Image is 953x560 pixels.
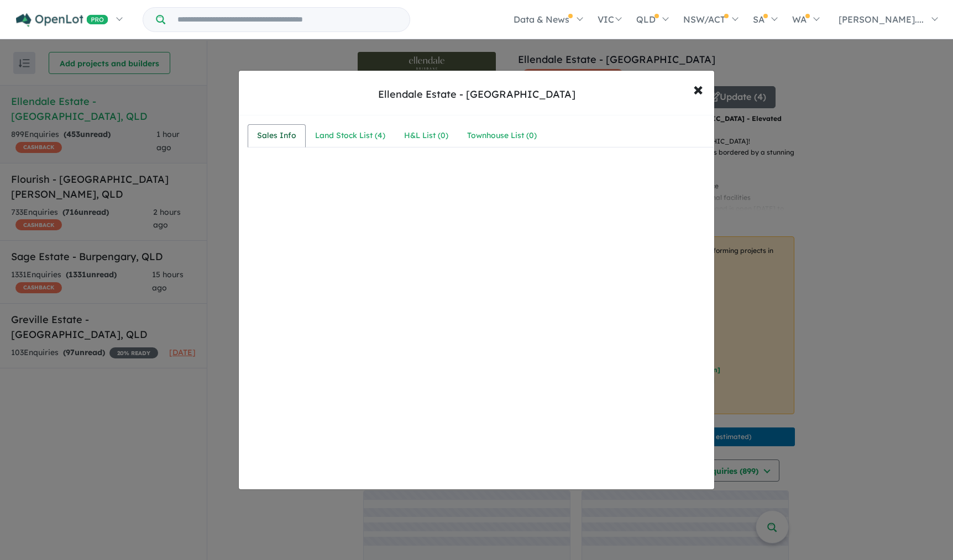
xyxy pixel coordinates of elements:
[467,129,537,142] div: Townhouse List ( 0 )
[257,129,296,142] div: Sales Info
[404,129,448,142] div: H&L List ( 0 )
[315,129,385,142] div: Land Stock List ( 4 )
[378,87,575,102] div: Ellendale Estate - [GEOGRAPHIC_DATA]
[16,13,108,27] img: Openlot PRO Logo White
[693,77,703,101] span: ×
[839,14,924,25] span: [PERSON_NAME]....
[167,8,407,31] input: Try estate name, suburb, builder or developer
